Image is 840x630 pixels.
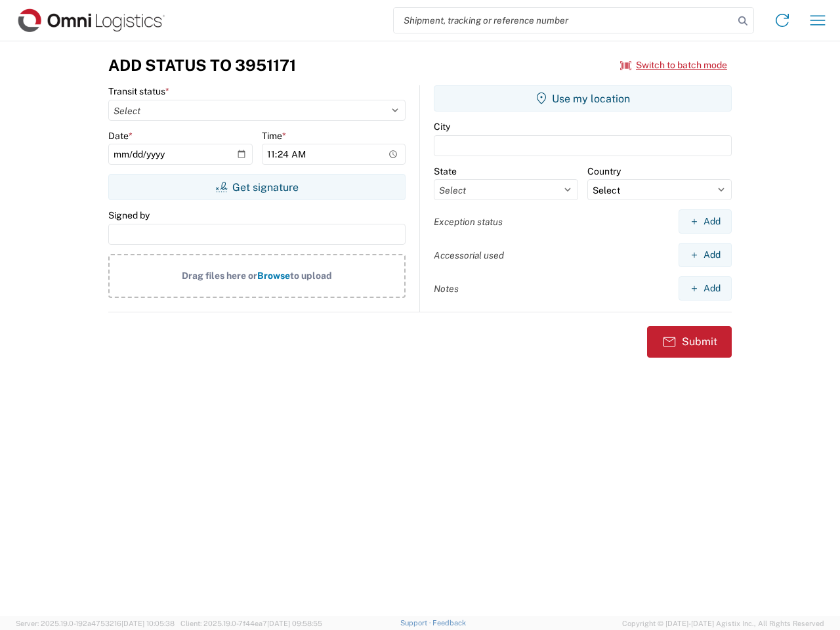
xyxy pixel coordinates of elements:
[400,619,433,627] a: Support
[121,619,175,627] span: [DATE] 10:05:38
[108,174,406,200] button: Get signature
[394,8,734,33] input: Shipment, tracking or reference number
[434,249,504,261] label: Accessorial used
[434,85,732,112] button: Use my location
[679,243,732,267] button: Add
[434,216,503,228] label: Exception status
[647,326,732,358] button: Submit
[180,619,322,627] span: Client: 2025.19.0-7f44ea7
[679,209,732,234] button: Add
[262,130,286,142] label: Time
[679,276,732,301] button: Add
[587,165,621,177] label: Country
[434,165,457,177] label: State
[434,283,459,295] label: Notes
[108,85,169,97] label: Transit status
[267,619,322,627] span: [DATE] 09:58:55
[108,130,133,142] label: Date
[434,121,450,133] label: City
[290,270,332,281] span: to upload
[622,618,824,629] span: Copyright © [DATE]-[DATE] Agistix Inc., All Rights Reserved
[432,619,466,627] a: Feedback
[108,209,150,221] label: Signed by
[16,619,175,627] span: Server: 2025.19.0-192a4753216
[257,270,290,281] span: Browse
[182,270,257,281] span: Drag files here or
[108,56,296,75] h3: Add Status to 3951171
[620,54,727,76] button: Switch to batch mode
